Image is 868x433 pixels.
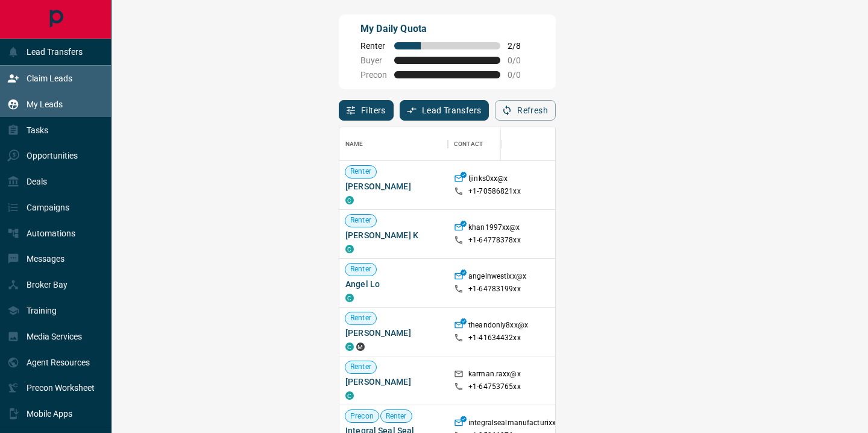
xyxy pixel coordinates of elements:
div: condos.ca [345,245,354,253]
p: karman.raxx@x [468,369,521,382]
span: Angel Lo [345,278,442,290]
span: 0 / 0 [508,55,534,65]
p: integralsealmanufacturixx@x [468,418,566,431]
div: condos.ca [345,196,354,204]
span: 0 / 0 [508,70,534,80]
p: +1- 64753765xx [468,382,521,392]
div: mrloft.ca [356,343,365,351]
p: theandonly8xx@x [468,320,528,333]
p: +1- 41634432xx [468,333,521,343]
p: ljinks0xx@x [468,174,508,186]
div: condos.ca [345,391,354,400]
p: +1- 64783199xx [468,284,521,294]
div: Name [345,127,363,161]
span: Renter [381,411,412,422]
span: [PERSON_NAME] K [345,229,442,241]
div: Contact [448,127,544,161]
span: Renter [360,41,387,51]
div: condos.ca [345,294,354,302]
span: Precon [360,70,387,80]
span: [PERSON_NAME] [345,376,442,388]
div: Contact [454,127,483,161]
div: Name [339,127,448,161]
p: +1- 70586821xx [468,186,521,197]
span: Renter [345,313,376,323]
span: Renter [345,264,376,274]
p: angelnwestixx@x [468,271,526,284]
button: Lead Transfers [400,100,489,121]
span: Precon [345,411,379,422]
p: +1- 64778378xx [468,235,521,245]
span: [PERSON_NAME] [345,180,442,192]
button: Refresh [495,100,556,121]
div: condos.ca [345,343,354,351]
span: Renter [345,215,376,226]
button: Filters [339,100,394,121]
span: Renter [345,362,376,372]
span: Renter [345,166,376,177]
p: My Daily Quota [360,22,534,36]
span: 2 / 8 [508,41,534,51]
p: khan1997xx@x [468,223,520,235]
span: [PERSON_NAME] [345,327,442,339]
span: Buyer [360,55,387,65]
